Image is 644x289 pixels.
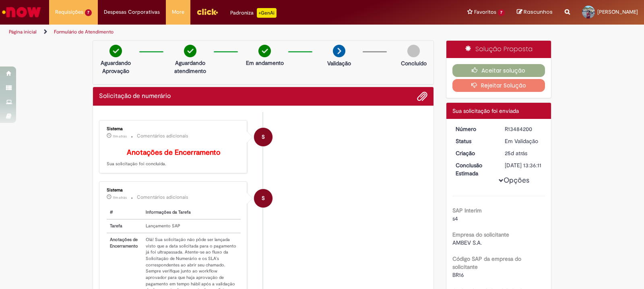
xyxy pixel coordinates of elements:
div: R13484200 [505,125,542,133]
div: Padroniza [230,8,277,18]
div: System [254,128,272,146]
ul: Trilhas de página [6,25,423,40]
dt: Número [450,125,499,133]
div: Solução Proposta [446,41,551,58]
span: Favoritos [474,8,496,16]
a: Página inicial [9,29,37,35]
a: Formulário de Atendimento [54,29,114,35]
th: # [107,206,142,219]
dt: Status [450,137,499,145]
img: img-circle-grey.png [407,45,420,57]
small: Comentários adicionais [137,133,188,139]
span: 11m atrás [113,134,127,139]
span: Rascunhos [524,8,553,16]
p: Concluído [401,59,427,67]
time: 05/09/2025 10:53:35 [505,150,527,157]
b: Anotações de Encerramento [127,148,221,157]
span: Despesas Corporativas [104,8,160,16]
span: [PERSON_NAME] [597,8,638,15]
div: Sistema [107,127,241,131]
div: Em Validação [505,137,542,145]
a: Rascunhos [517,8,553,16]
span: S [262,189,265,208]
p: Em andamento [246,59,284,67]
button: Adicionar anexos [417,91,427,102]
b: Código SAP da empresa do solicitante [452,255,521,270]
b: SAP Interim [452,207,482,214]
img: check-circle-green.png [184,45,196,57]
p: Validação [327,59,351,67]
small: Comentários adicionais [137,194,188,201]
span: More [172,8,184,16]
span: Requisições [55,8,83,16]
th: Tarefa [107,219,142,233]
div: Sistema [107,188,241,193]
img: ServiceNow [1,4,42,20]
button: Aceitar solução [452,64,545,77]
div: 05/09/2025 10:53:35 [505,149,542,157]
img: click_logo_yellow_360x200.png [196,6,218,18]
dt: Criação [450,149,499,157]
p: Aguardando Aprovação [96,59,135,75]
img: check-circle-green.png [109,45,122,57]
span: Sua solicitação foi enviada [452,107,519,114]
img: check-circle-green.png [258,45,271,57]
img: arrow-next.png [333,45,345,57]
h2: Solicitação de numerário Histórico de tíquete [99,93,171,100]
span: 7 [85,9,92,16]
span: 25d atrás [505,150,527,157]
p: +GenAi [257,8,277,18]
span: 7 [498,9,505,16]
span: AMBEV S.A. [452,239,482,246]
dt: Conclusão Estimada [450,161,499,177]
span: s4 [452,215,458,222]
th: Informações da Tarefa [142,206,241,219]
span: BR16 [452,271,464,279]
td: Lançamento SAP [142,219,241,233]
p: Sua solicitação foi concluída. [107,149,241,167]
time: 30/09/2025 09:40:48 [113,195,127,200]
div: [DATE] 13:36:11 [505,161,542,169]
b: Empresa do solicitante [452,231,509,238]
div: System [254,189,272,208]
p: Aguardando atendimento [171,59,210,75]
time: 30/09/2025 09:40:51 [113,134,127,139]
button: Rejeitar Solução [452,79,545,92]
span: 11m atrás [113,195,127,200]
span: S [262,127,265,147]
